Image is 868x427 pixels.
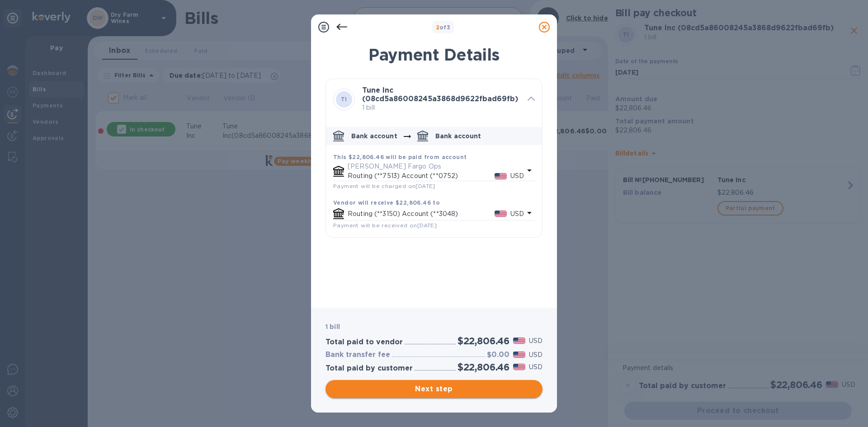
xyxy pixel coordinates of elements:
img: USD [495,211,507,217]
button: Next step [325,380,542,398]
img: USD [513,338,525,344]
img: USD [513,352,525,358]
p: [PERSON_NAME] Fargo Ops [348,162,524,171]
b: Vendor will receive $22,806.46 to [333,199,440,206]
span: 2 [436,24,439,31]
p: USD [529,336,542,346]
h1: Payment Details [325,45,542,64]
p: Routing (**3150) Account (**3048) [348,209,495,219]
span: Payment will be received on [DATE] [333,222,437,229]
img: USD [495,173,507,179]
h2: $22,806.46 [458,361,509,373]
b: TI [341,96,347,103]
p: Bank account [351,131,397,141]
b: Tune Inc (08cd5a86008245a3868d9622fbad69fb) [362,86,518,103]
b: of 3 [436,24,451,31]
p: Routing (**7513) Account (**0752) [348,171,495,181]
h3: $0.00 [487,351,509,359]
p: USD [529,362,542,372]
b: 1 bill [325,323,340,330]
span: Payment will be charged on [DATE] [333,183,435,189]
span: Next step [333,384,535,394]
p: USD [529,350,542,360]
h3: Total paid by customer [325,364,413,373]
p: 1 bill [362,103,520,113]
img: USD [513,364,525,370]
h3: Bank transfer fee [325,351,390,359]
p: Bank account [435,131,481,141]
b: This $22,806.46 will be paid from account [333,154,467,160]
div: default-method [326,123,542,237]
h3: Total paid to vendor [325,338,403,347]
p: USD [510,171,524,181]
p: USD [510,209,524,219]
div: TITune Inc (08cd5a86008245a3868d9622fbad69fb)1 bill [326,79,542,120]
h2: $22,806.46 [458,335,509,347]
